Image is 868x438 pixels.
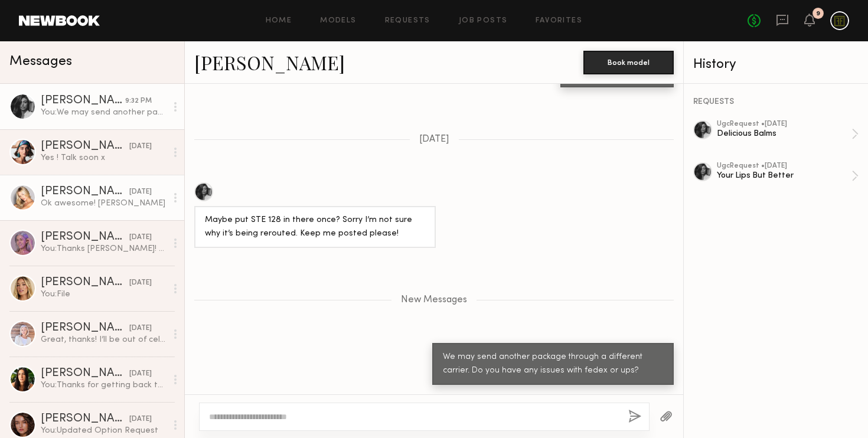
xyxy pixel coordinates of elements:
a: Home [266,17,292,25]
div: Ok awesome! [PERSON_NAME] [41,198,167,209]
a: Requests [385,17,430,25]
div: [DATE] [129,414,152,425]
div: [PERSON_NAME] [41,186,129,198]
div: 9:32 PM [125,96,152,107]
div: Great, thanks! I’ll be out of cell service here and there but will check messages whenever I have... [41,334,167,345]
div: [DATE] [129,277,152,289]
div: You: Thanks for getting back to us! We'll keep you in mind for the next one! xx [41,380,167,391]
div: You: Updated Option Request [41,425,167,436]
div: [DATE] [129,187,152,198]
div: Your Lips But Better [717,170,851,181]
div: [PERSON_NAME] [41,140,129,152]
div: [PERSON_NAME] [41,368,129,380]
div: History [693,58,859,71]
div: [PERSON_NAME] [41,413,129,425]
button: Book model [583,51,674,74]
a: ugcRequest •[DATE]Your Lips But Better [717,162,859,189]
a: [PERSON_NAME] [194,50,345,75]
a: Models [320,17,356,25]
a: Book model [583,57,674,67]
div: REQUESTS [693,98,859,106]
div: [DATE] [129,232,152,243]
a: ugcRequest •[DATE]Delicious Balms [717,120,859,148]
div: ugc Request • [DATE] [717,162,851,170]
div: [DATE] [129,323,152,334]
a: Job Posts [459,17,508,25]
div: Delicious Balms [717,128,851,139]
a: Favorites [536,17,582,25]
div: [PERSON_NAME] [41,322,129,334]
span: [DATE] [419,135,449,145]
div: We may send another package through a different carrier. Do you have any issues with fedex or ups? [443,351,663,378]
div: [DATE] [129,141,152,152]
div: You: File [41,289,167,300]
span: Messages [9,55,72,68]
div: [DATE] [129,368,152,380]
div: 9 [816,11,820,17]
div: [PERSON_NAME] [41,277,129,289]
div: Yes ! Talk soon x [41,152,167,164]
div: [PERSON_NAME] [41,231,129,243]
div: ugc Request • [DATE] [717,120,851,128]
div: [PERSON_NAME] [41,95,125,107]
div: You: Thanks [PERSON_NAME]! We will let our team know. xx [41,243,167,254]
span: New Messages [401,295,467,305]
div: You: We may send another package through a different carrier. Do you have any issues with fedex o... [41,107,167,118]
div: Maybe put STE 128 in there once? Sorry I’m not sure why it’s being rerouted. Keep me posted please! [205,214,425,241]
